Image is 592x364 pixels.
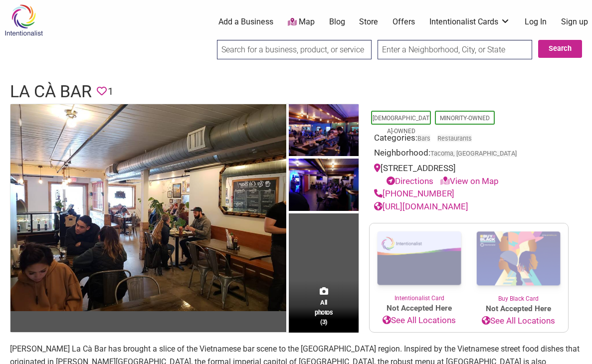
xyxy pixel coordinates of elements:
a: [URL][DOMAIN_NAME] [374,201,468,211]
img: Intentionalist Card [370,223,469,294]
a: Store [359,16,378,27]
span: 1 [108,84,113,99]
a: Log In [525,16,547,27]
a: See All Locations [370,314,469,327]
a: Intentionalist Card [370,223,469,303]
a: Bars [417,135,430,142]
a: [DEMOGRAPHIC_DATA]-Owned [373,115,429,135]
a: View on Map [440,176,499,186]
input: Search for a business, product, or service [217,40,372,59]
span: All photos (3) [315,298,333,326]
a: See All Locations [469,315,568,328]
a: Buy Black Card [469,223,568,303]
div: Neighborhood: [374,147,564,162]
a: Intentionalist Cards [429,16,510,27]
a: Blog [329,16,345,27]
a: Minority-Owned [440,115,490,122]
span: Not Accepted Here [370,303,469,314]
button: Search [538,40,582,58]
img: Buy Black Card [469,223,568,294]
a: Directions [387,176,433,186]
a: Add a Business [218,16,273,27]
a: Offers [393,16,415,27]
a: [PHONE_NUMBER] [374,188,454,198]
span: Tacoma, [GEOGRAPHIC_DATA] [430,151,517,157]
div: [STREET_ADDRESS] [374,162,564,187]
a: Sign up [561,16,588,27]
h1: La Cà Bar [10,80,92,104]
span: Not Accepted Here [469,303,568,315]
a: Map [288,16,315,28]
a: Restaurants [437,135,472,142]
div: Categories: [374,132,564,147]
input: Enter a Neighborhood, City, or State [378,40,532,59]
